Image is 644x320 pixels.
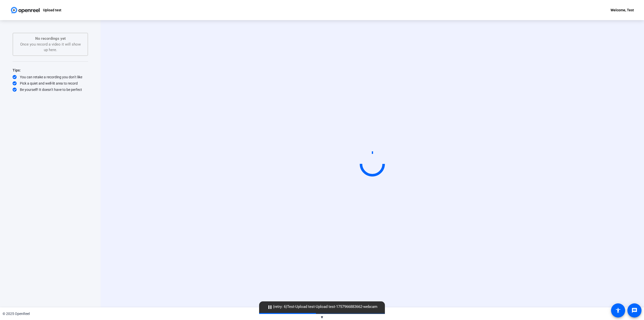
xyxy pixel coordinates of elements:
[13,75,88,80] div: You can retake a recording you don’t like
[320,315,324,319] span: ▼
[18,36,83,53] div: Once you record a video it will show up here.
[13,81,88,86] div: Pick a quiet and well-lit area to record
[264,304,380,310] span: (retry: 6) Test-Upload test-Upload test-1757966883662-webcam
[10,5,41,15] img: OpenReel logo
[611,7,634,13] div: Welcome, Test
[267,304,273,310] mat-icon: pause
[13,87,88,92] div: Be yourself! It doesn’t have to be perfect
[43,7,61,13] p: Upload test
[631,307,637,313] mat-icon: message
[13,67,88,73] div: Tips:
[3,311,30,316] div: © 2025 OpenReel
[18,36,83,42] p: No recordings yet
[615,307,621,313] mat-icon: accessibility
